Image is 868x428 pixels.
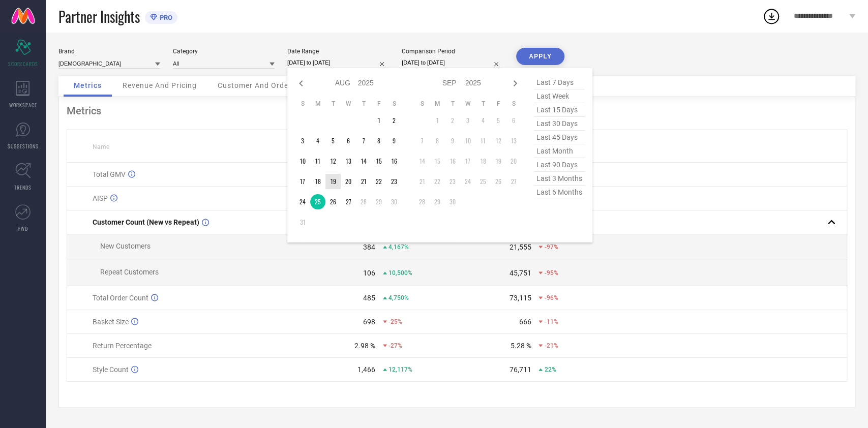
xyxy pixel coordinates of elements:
span: last 15 days [534,103,585,117]
th: Thursday [475,100,491,108]
td: Sun Aug 03 2025 [295,133,310,148]
span: 4,167% [388,243,409,251]
span: Name [93,143,109,150]
span: Partner Insights [58,6,140,27]
td: Thu Sep 11 2025 [475,133,491,148]
div: 2.98 % [354,342,375,350]
th: Saturday [386,100,402,108]
td: Wed Aug 13 2025 [341,154,356,169]
span: last 30 days [534,117,585,131]
span: 12,117% [388,366,412,373]
span: TRENDS [14,184,32,191]
span: 4,750% [388,294,409,301]
span: WORKSPACE [9,101,37,109]
input: Select comparison period [402,57,503,68]
td: Sun Aug 10 2025 [295,154,310,169]
td: Wed Aug 27 2025 [341,194,356,209]
th: Friday [491,100,506,108]
td: Sat Aug 23 2025 [386,174,402,189]
td: Sat Sep 13 2025 [506,133,521,148]
td: Tue Sep 30 2025 [445,194,460,209]
td: Fri Aug 08 2025 [371,133,386,148]
div: 76,711 [509,365,531,374]
td: Mon Aug 18 2025 [310,174,325,189]
td: Wed Aug 06 2025 [341,133,356,148]
td: Mon Sep 29 2025 [430,194,445,209]
td: Wed Sep 03 2025 [460,113,475,128]
td: Wed Aug 20 2025 [341,174,356,189]
span: Basket Size [93,318,129,326]
div: Previous month [295,77,307,89]
td: Mon Sep 22 2025 [430,174,445,189]
td: Tue Aug 19 2025 [325,174,341,189]
td: Fri Sep 19 2025 [491,154,506,169]
th: Wednesday [341,100,356,108]
td: Fri Aug 22 2025 [371,174,386,189]
div: Date Range [287,48,389,55]
span: last month [534,144,585,158]
td: Sun Aug 31 2025 [295,215,310,230]
div: Category [173,48,275,55]
div: Open download list [762,7,781,25]
td: Sun Aug 17 2025 [295,174,310,189]
td: Fri Aug 29 2025 [371,194,386,209]
td: Tue Aug 12 2025 [325,154,341,169]
div: 5.28 % [510,342,531,350]
td: Wed Sep 10 2025 [460,133,475,148]
span: Style Count [93,365,129,374]
th: Thursday [356,100,371,108]
th: Friday [371,100,386,108]
td: Sun Sep 21 2025 [414,174,430,189]
div: 21,555 [509,243,531,251]
td: Thu Aug 21 2025 [356,174,371,189]
td: Sat Sep 20 2025 [506,154,521,169]
span: -96% [544,294,558,301]
span: FWD [18,225,28,232]
td: Mon Sep 15 2025 [430,154,445,169]
div: 698 [363,318,375,326]
td: Sat Aug 02 2025 [386,113,402,128]
td: Tue Sep 16 2025 [445,154,460,169]
th: Monday [430,100,445,108]
td: Fri Aug 01 2025 [371,113,386,128]
div: 666 [519,318,531,326]
td: Sat Sep 06 2025 [506,113,521,128]
td: Tue Aug 26 2025 [325,194,341,209]
span: last 3 months [534,172,585,186]
span: Customer And Orders [218,81,295,89]
span: 22% [544,366,556,373]
span: -11% [544,318,558,325]
span: last 6 months [534,186,585,199]
div: 384 [363,243,375,251]
span: AISP [93,194,108,202]
span: Repeat Customers [100,268,159,276]
span: -95% [544,269,558,277]
td: Sun Aug 24 2025 [295,194,310,209]
td: Mon Aug 11 2025 [310,154,325,169]
td: Thu Sep 04 2025 [475,113,491,128]
span: PRO [157,14,172,21]
td: Fri Aug 15 2025 [371,154,386,169]
span: Metrics [74,81,102,89]
td: Sat Aug 16 2025 [386,154,402,169]
div: Next month [509,77,521,89]
span: last 45 days [534,131,585,144]
span: -25% [388,318,402,325]
span: SCORECARDS [8,60,38,68]
th: Monday [310,100,325,108]
td: Sat Sep 27 2025 [506,174,521,189]
td: Sat Aug 30 2025 [386,194,402,209]
td: Wed Sep 24 2025 [460,174,475,189]
td: Thu Sep 25 2025 [475,174,491,189]
th: Saturday [506,100,521,108]
td: Mon Aug 04 2025 [310,133,325,148]
td: Wed Sep 17 2025 [460,154,475,169]
td: Thu Aug 14 2025 [356,154,371,169]
th: Sunday [295,100,310,108]
th: Wednesday [460,100,475,108]
td: Tue Aug 05 2025 [325,133,341,148]
td: Mon Sep 08 2025 [430,133,445,148]
div: 73,115 [509,294,531,302]
div: Brand [58,48,160,55]
td: Thu Aug 28 2025 [356,194,371,209]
